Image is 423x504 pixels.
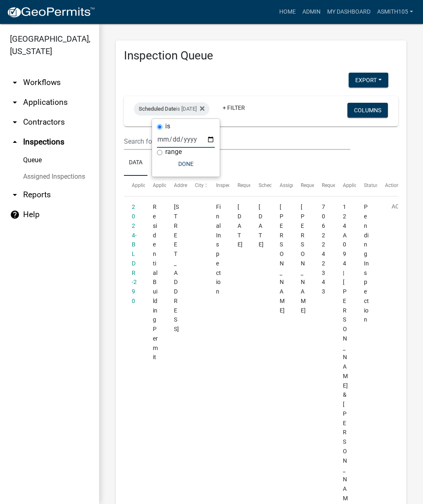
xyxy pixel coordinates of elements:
[157,156,215,171] button: Done
[10,78,20,88] i: arrow_drop_down
[132,182,157,188] span: Application
[134,102,209,116] div: is [DATE]
[259,202,264,249] div: [DATE]
[124,49,398,63] h3: Inspection Queue
[322,182,360,188] span: Requestor Phone
[195,182,204,188] span: City
[153,182,190,188] span: Application Type
[299,4,324,20] a: Admin
[293,176,314,196] datatable-header-cell: Requestor Name
[280,203,285,313] span: Michele Rivera
[10,137,20,147] i: arrow_drop_up
[238,203,242,248] span: 10/09/2025
[335,176,356,196] datatable-header-cell: Application Description
[314,176,335,196] datatable-header-cell: Requestor Phone
[165,149,182,155] label: range
[216,100,252,115] a: + Filter
[364,203,369,323] span: Pending Inspection
[166,176,187,196] datatable-header-cell: Address
[322,203,325,295] span: 7062242343
[145,176,166,196] datatable-header-cell: Application Type
[250,176,271,196] datatable-header-cell: Scheduled Time
[124,176,145,196] datatable-header-cell: Application
[10,117,20,127] i: arrow_drop_down
[364,182,378,188] span: Status
[271,176,292,196] datatable-header-cell: Assigned Inspector
[216,203,221,295] span: Final Inspection
[276,4,299,20] a: Home
[208,176,229,196] datatable-header-cell: Inspection Type
[187,176,208,196] datatable-header-cell: City
[165,123,170,130] label: is
[280,182,322,188] span: Assigned Inspector
[238,182,272,188] span: Requested Date
[377,176,398,196] datatable-header-cell: Actions
[139,106,176,112] span: Scheduled Date
[10,190,20,200] i: arrow_drop_down
[147,150,170,176] a: Map
[343,182,395,188] span: Application Description
[10,210,20,220] i: help
[374,4,416,20] a: asmith105
[385,202,419,223] button: Action
[124,150,147,176] a: Data
[132,203,137,304] a: 2024-BLDR-290
[301,182,338,188] span: Requestor Name
[301,203,306,313] span: John Gilliam
[324,4,374,20] a: My Dashboard
[10,97,20,107] i: arrow_drop_down
[349,73,388,88] button: Export
[174,203,179,332] span: 161 S ROCK ISLAND DR
[259,182,294,188] span: Scheduled Time
[347,103,388,118] button: Columns
[124,133,350,150] input: Search for inspections
[216,182,251,188] span: Inspection Type
[229,176,250,196] datatable-header-cell: Requested Date
[174,182,192,188] span: Address
[385,182,402,188] span: Actions
[153,203,158,360] span: Residential Building Permit
[356,176,377,196] datatable-header-cell: Status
